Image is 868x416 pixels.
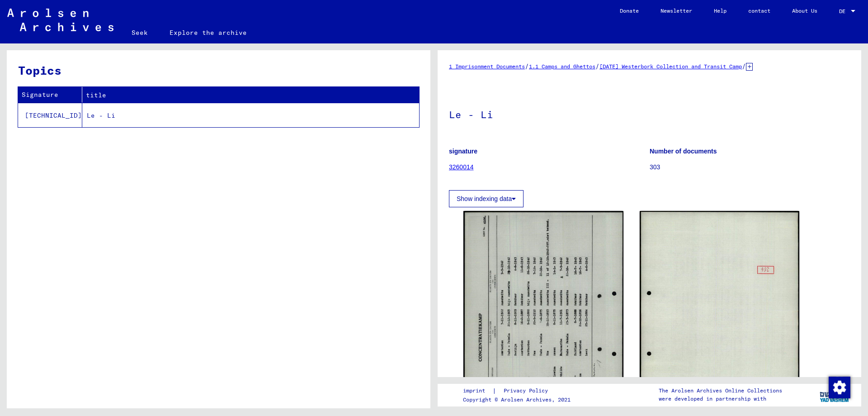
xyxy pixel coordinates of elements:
font: Seek [132,29,148,37]
img: yv_logo.png [818,383,852,406]
font: / [525,62,529,70]
button: Show indexing data [449,190,524,207]
font: Donate [620,7,639,14]
a: Explore the archive [159,22,258,43]
img: Arolsen_neg.svg [7,9,113,31]
font: [TECHNICAL_ID] [25,111,82,120]
font: DE [839,8,845,14]
font: / [742,62,746,70]
font: signature [449,148,477,155]
font: Privacy Policy [504,387,548,394]
font: Signature [22,91,58,99]
font: Show indexing data [457,195,512,202]
font: / [595,62,599,70]
img: Zustimmung ändern [829,377,850,398]
a: 3260014 [449,163,474,171]
font: Le - Li [87,111,115,120]
font: | [492,387,496,395]
font: The Arolsen Archives Online Collections [659,387,782,394]
a: [DATE] Westerbork Collection and Transit Camp [599,63,742,70]
a: Seek [121,22,159,43]
font: title [86,91,106,99]
font: Newsletter [660,7,692,14]
font: Explore the archive [170,29,247,37]
a: imprint [463,386,492,396]
a: 1.1 Camps and Ghettos [529,63,595,70]
font: Number of documents [650,148,717,155]
font: 303 [650,163,660,171]
font: About Us [792,7,817,14]
font: Help [714,7,726,14]
font: Topics [18,63,61,78]
font: imprint [463,387,485,394]
a: 1 Imprisonment Documents [449,63,525,70]
font: Copyright © Arolsen Archives, 2021 [463,396,571,403]
font: Le - Li [449,108,493,121]
a: Privacy Policy [496,386,559,396]
font: contact [748,7,770,14]
font: were developed in partnership with [659,395,766,402]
